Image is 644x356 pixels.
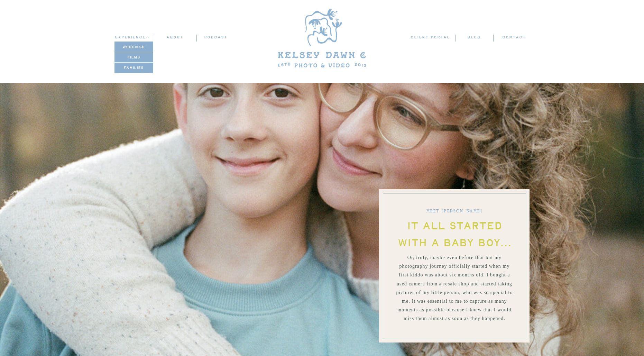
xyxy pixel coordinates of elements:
a: contact [502,34,526,41]
a: films [114,54,153,60]
a: weddings [114,44,153,50]
a: blog [455,34,493,41]
p: Or, truly, maybe even before that but my photography journey officially started when my first kid... [394,253,515,327]
a: podcast [197,34,235,41]
a: client portal [411,34,452,42]
a: experience [115,34,148,40]
a: ABOUT [153,34,196,41]
a: families [114,65,153,71]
